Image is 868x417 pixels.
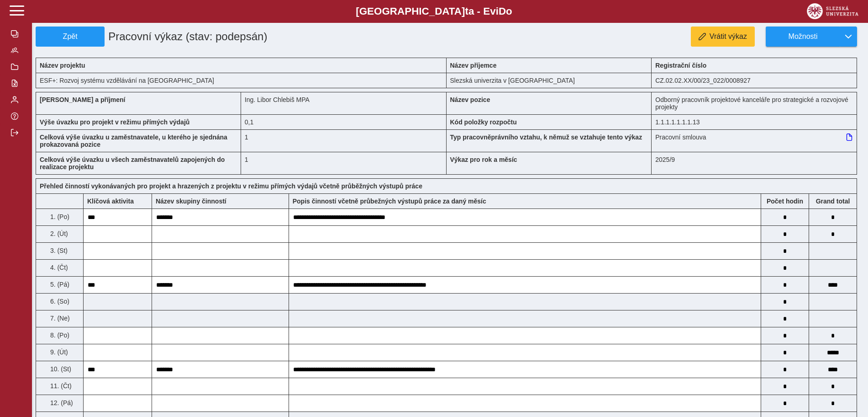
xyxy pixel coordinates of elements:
div: Odborný pracovník projektové kanceláře pro strategické a rozvojové projekty [652,92,857,114]
span: 3. (St) [48,247,68,254]
b: Název projektu [40,62,85,69]
span: 7. (Ne) [48,315,70,322]
div: CZ.02.02.XX/00/23_022/0008927 [652,73,857,88]
b: Kód položky rozpočtu [450,118,517,126]
div: 1.1.1.1.1.1.1.13 [652,114,857,129]
div: Ing. Libor Chlebiš MPA [241,92,447,114]
span: t [465,5,468,17]
b: Výše úvazku pro projekt v režimu přímých výdajů [40,118,189,126]
div: ESF+: Rozvoj systému vzdělávání na [GEOGRAPHIC_DATA] [36,73,447,88]
b: Registrační číslo [655,62,706,69]
b: Název skupiny činností [156,198,226,205]
div: 1 [241,129,447,152]
b: [PERSON_NAME] a příjmení [40,96,125,103]
span: 9. (Út) [48,348,68,356]
button: Možnosti [766,27,840,47]
b: Přehled činností vykonávaných pro projekt a hrazených z projektu v režimu přímých výdajů včetně p... [40,182,422,190]
span: Možnosti [773,32,832,41]
span: 10. (St) [48,365,71,373]
div: 1 [241,152,447,175]
b: Název příjemce [450,62,497,69]
b: Počet hodin [761,198,809,205]
div: 0,8 h / den. 4 h / týden. [241,114,447,129]
b: Celková výše úvazku u všech zaměstnavatelů zapojených do realizace projektu [40,156,225,171]
b: Typ pracovněprávního vztahu, k němuž se vztahuje tento výkaz [450,134,642,141]
span: 11. (Čt) [48,382,72,390]
span: 4. (Čt) [48,264,68,271]
span: 2. (Út) [48,230,68,237]
button: Vrátit výkaz [691,27,755,47]
b: [GEOGRAPHIC_DATA] a - Evi [27,5,841,17]
div: 2025/9 [652,152,857,175]
span: Zpět [40,32,100,41]
div: Pracovní smlouva [652,129,857,152]
span: Vrátit výkaz [710,32,747,41]
span: 6. (So) [48,298,69,305]
b: Celková výše úvazku u zaměstnavatele, u kterého je sjednána prokazovaná pozice [40,134,227,148]
button: Zpět [36,27,105,47]
span: o [506,5,512,17]
span: 5. (Pá) [48,281,69,288]
span: 1. (Po) [48,213,69,220]
img: logo_web_su.png [807,3,858,19]
span: 8. (Po) [48,331,69,339]
span: 12. (Pá) [48,399,73,406]
b: Klíčová aktivita [87,198,134,205]
b: Popis činností včetně průbežných výstupů práce za daný měsíc [293,198,486,205]
span: D [499,5,506,17]
div: Slezská univerzita v [GEOGRAPHIC_DATA] [447,73,652,88]
h1: Pracovní výkaz (stav: podepsán) [105,27,381,47]
b: Výkaz pro rok a měsíc [450,156,517,163]
b: Suma za den přes všechny výkazy [809,198,857,205]
b: Název pozice [450,96,490,103]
